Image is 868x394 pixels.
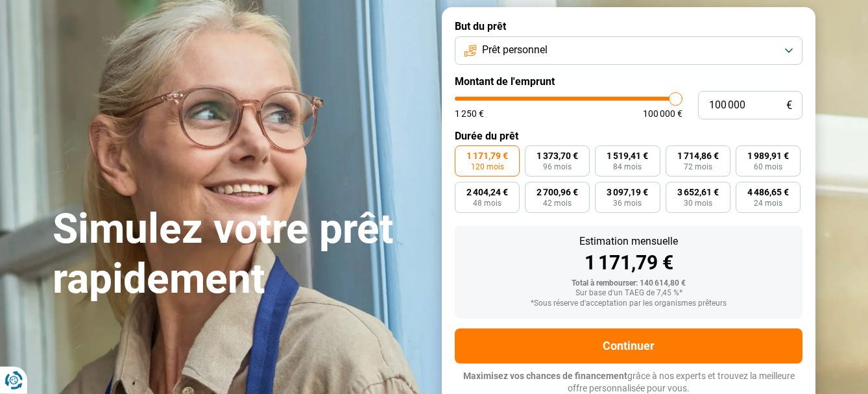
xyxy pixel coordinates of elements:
button: Continuer [455,328,802,363]
span: 1 519,41 € [607,151,648,160]
span: 96 mois [543,163,572,171]
span: 1 373,70 € [536,151,578,160]
span: € [786,100,792,111]
span: 2 404,24 € [466,188,508,197]
div: *Sous réserve d'acceptation par les organismes prêteurs [465,299,792,308]
span: 24 mois [754,199,782,207]
h1: Simulez votre prêt rapidement [53,204,426,304]
div: Sur base d'un TAEG de 7,45 %* [465,289,792,298]
label: Montant de l'emprunt [455,75,802,88]
span: 1 989,91 € [747,151,789,160]
div: Total à rembourser: 140 614,80 € [465,279,792,288]
label: Durée du prêt [455,130,802,142]
span: 3 097,19 € [607,188,648,197]
button: Prêt personnel [455,36,802,65]
span: 1 171,79 € [466,151,508,160]
span: 2 700,96 € [536,188,578,197]
span: 1 714,86 € [677,151,719,160]
span: 30 mois [684,199,712,207]
span: 36 mois [613,199,642,207]
div: Estimation mensuelle [465,236,792,247]
span: Prêt personnel [482,43,548,57]
div: 1 171,79 € [465,253,792,273]
span: 1 250 € [455,109,484,118]
span: 3 652,61 € [677,188,719,197]
span: 100 000 € [643,109,682,118]
span: Maximisez vos chances de financement [463,371,627,381]
span: 120 mois [471,163,504,171]
span: 4 486,65 € [747,188,789,197]
span: 72 mois [684,163,712,171]
label: But du prêt [455,20,802,32]
span: 84 mois [613,163,642,171]
span: 42 mois [543,199,572,207]
span: 60 mois [754,163,782,171]
span: 48 mois [473,199,501,207]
